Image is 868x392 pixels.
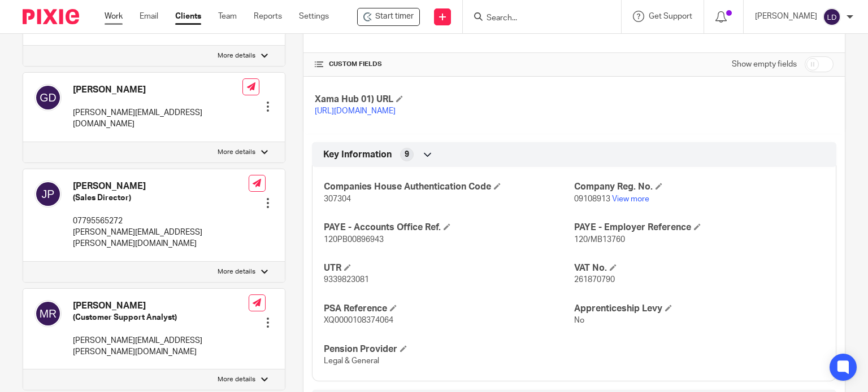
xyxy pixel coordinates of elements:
h4: CUSTOM FIELDS [315,60,574,69]
span: 307304 [324,195,351,203]
h4: [PERSON_NAME] [73,300,249,312]
span: 261870790 [574,276,615,284]
p: More details [218,148,255,157]
span: Get Support [649,12,692,20]
h5: (Sales Director) [73,192,249,204]
span: 09108913 [574,195,610,203]
a: Team [218,11,237,22]
h4: PAYE - Accounts Office Ref. [324,222,574,234]
h4: UTR [324,262,574,274]
a: View more [612,195,649,203]
h4: [PERSON_NAME] [73,84,242,96]
h4: Apprenticeship Levy [574,303,824,315]
span: Key Information [323,149,392,161]
a: Work [105,11,123,22]
a: Settings [299,11,329,22]
span: No [574,316,584,324]
img: svg%3E [34,84,62,111]
a: Reports [254,11,282,22]
p: More details [218,51,255,60]
img: Pixie [23,9,79,24]
p: [PERSON_NAME][EMAIL_ADDRESS][DOMAIN_NAME] [73,107,242,130]
img: svg%3E [34,180,62,208]
label: Show empty fields [732,59,797,70]
h4: PAYE - Employer Reference [574,222,824,234]
h4: Xama Hub 01) URL [315,94,574,105]
p: More details [218,375,255,384]
h4: [PERSON_NAME] [73,180,249,192]
h5: (Customer Support Analyst) [73,312,249,323]
span: 120PB00896943 [324,236,384,244]
h4: Pension Provider [324,343,574,355]
p: 07795565272 [73,215,249,227]
a: Email [140,11,158,22]
a: Clients [175,11,201,22]
h4: PSA Reference [324,303,574,315]
span: 9339823081 [324,276,369,284]
img: svg%3E [823,8,841,26]
p: [PERSON_NAME] [755,11,817,22]
input: Search [485,14,587,24]
span: 120/MB13760 [574,236,625,244]
span: XQ0000108374064 [324,316,393,324]
img: svg%3E [34,300,62,327]
p: More details [218,267,255,276]
span: Legal & General [324,357,379,365]
div: Patchs Health Limited [357,8,420,26]
p: [PERSON_NAME][EMAIL_ADDRESS][PERSON_NAME][DOMAIN_NAME] [73,335,249,358]
p: [PERSON_NAME][EMAIL_ADDRESS][PERSON_NAME][DOMAIN_NAME] [73,227,249,250]
h4: Company Reg. No. [574,181,824,193]
h4: VAT No. [574,262,824,274]
span: 9 [405,149,409,160]
h4: Companies House Authentication Code [324,181,574,193]
a: [URL][DOMAIN_NAME] [315,107,396,115]
span: Start timer [375,11,414,23]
